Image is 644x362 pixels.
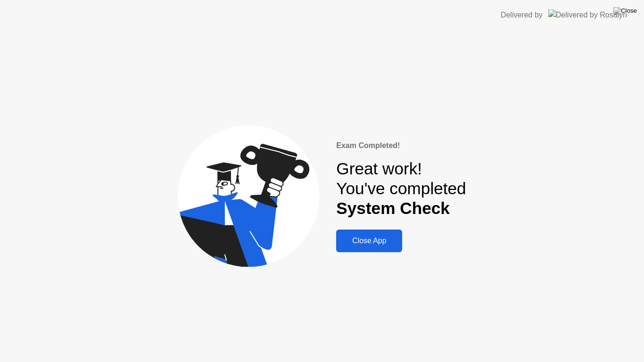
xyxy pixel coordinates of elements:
div: Close App [339,237,399,245]
button: Close App [336,230,402,252]
div: Exam Completed! [336,140,466,151]
div: Delivered by [501,9,543,21]
div: Great work! You've completed [336,159,466,219]
b: System Check [336,199,450,217]
img: Delivered by Rosalyn [548,9,627,20]
img: Close [613,7,637,15]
